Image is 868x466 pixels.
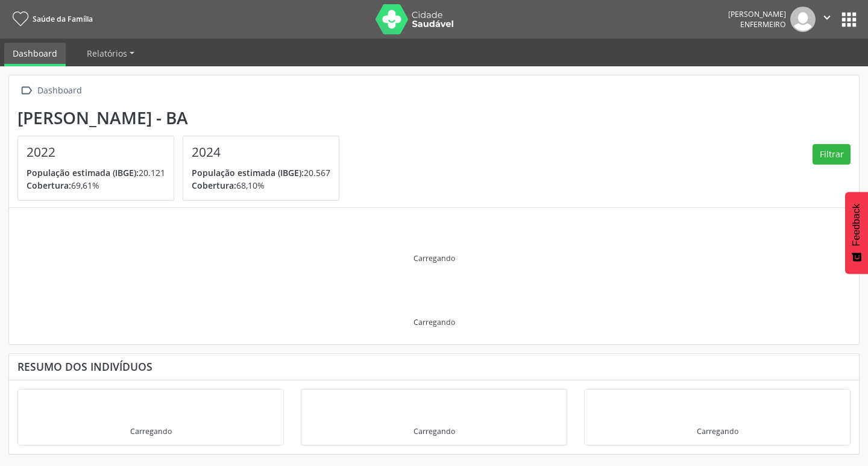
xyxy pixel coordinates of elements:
[813,144,851,165] button: Filtrar
[728,9,786,19] div: [PERSON_NAME]
[27,180,71,191] span: Cobertura:
[192,180,236,191] span: Cobertura:
[27,145,165,160] h4: 2022
[17,82,35,99] i: 
[130,426,172,436] div: Carregando
[414,253,455,263] div: Carregando
[192,167,304,178] span: População estimada (IBGE):
[838,9,860,30] button: apps
[820,11,834,24] i: 
[27,179,165,192] p: 69,61%
[4,43,66,66] a: Dashboard
[17,360,851,373] div: Resumo dos indivíduos
[414,426,455,436] div: Carregando
[35,82,84,99] div: Dashboard
[17,108,348,128] div: [PERSON_NAME] - BA
[414,317,455,327] div: Carregando
[87,48,127,59] span: Relatórios
[27,166,165,179] p: 20.121
[790,7,816,32] img: img
[27,167,139,178] span: População estimada (IBGE):
[740,19,786,30] span: Enfermeiro
[192,166,330,179] p: 20.567
[33,14,93,24] span: Saúde da Família
[851,204,862,246] span: Feedback
[8,9,93,29] a: Saúde da Família
[845,192,868,274] button: Feedback - Mostrar pesquisa
[78,43,143,64] a: Relatórios
[17,82,84,99] a:  Dashboard
[192,179,330,192] p: 68,10%
[697,426,738,436] div: Carregando
[192,145,330,160] h4: 2024
[816,7,838,32] button: 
